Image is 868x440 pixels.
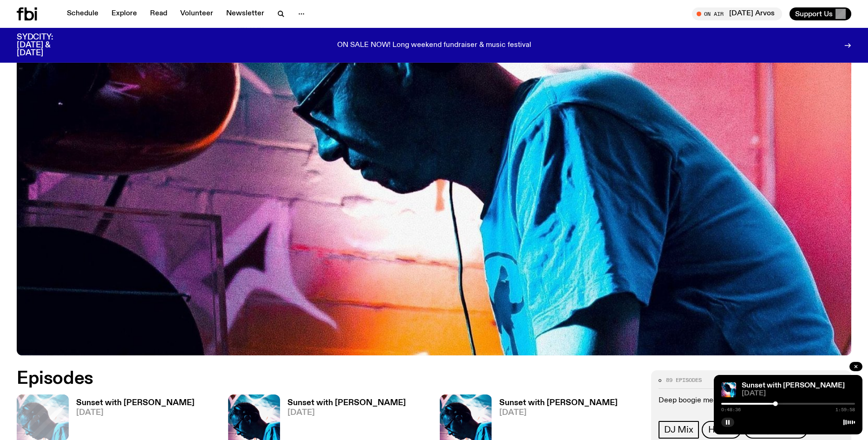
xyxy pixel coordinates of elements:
[790,7,851,20] button: Support Us
[76,399,195,407] h3: Sunset with [PERSON_NAME]
[337,41,531,50] p: ON SALE NOW! Long weekend fundraiser & music festival
[499,399,618,407] h3: Sunset with [PERSON_NAME]
[659,421,699,439] a: DJ Mix
[721,382,736,397] img: Simon Caldwell stands side on, looking downwards. He has headphones on. Behind him is a brightly ...
[721,407,741,412] span: 0:48:36
[17,370,569,387] h2: Episodes
[106,7,143,20] a: Explore
[287,409,406,417] span: [DATE]
[17,33,76,57] h3: SYDCITY: [DATE] & [DATE]
[61,7,104,20] a: Schedule
[659,396,844,405] p: Deep boogie mechanics.
[692,7,782,20] button: On Air[DATE] Arvos
[702,421,741,439] a: House
[666,378,702,383] span: 89 episodes
[795,10,833,18] span: Support Us
[221,7,270,20] a: Newsletter
[742,382,845,389] a: Sunset with [PERSON_NAME]
[287,399,406,407] h3: Sunset with [PERSON_NAME]
[664,425,693,435] span: DJ Mix
[175,7,219,20] a: Volunteer
[499,409,618,417] span: [DATE]
[742,390,855,397] span: [DATE]
[144,7,173,20] a: Read
[835,407,855,412] span: 1:59:58
[76,409,195,417] span: [DATE]
[708,425,735,435] span: House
